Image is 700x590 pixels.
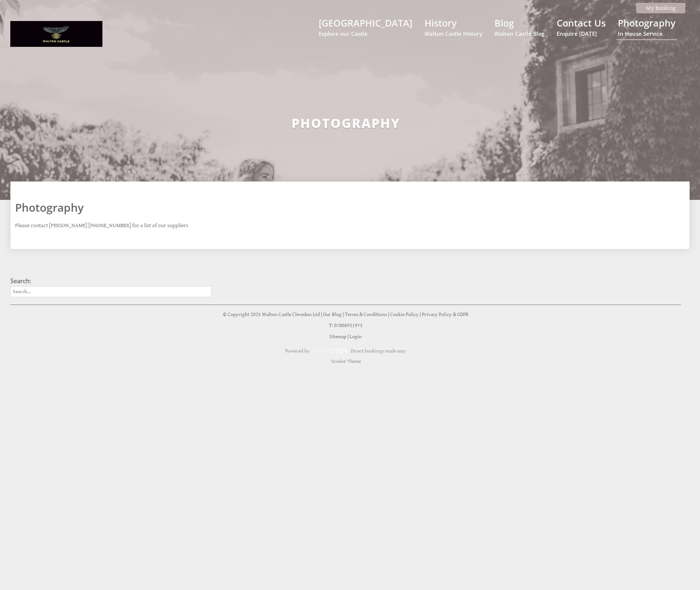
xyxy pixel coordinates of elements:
a: Sitemap [329,334,346,340]
a: Contact UsEnquire [DATE] [557,17,606,37]
h3: Search: [10,277,211,285]
a: © Copyright 2025 Walton Castle Clevedon Ltd [223,312,320,317]
a: Our Blog [323,312,342,317]
a: Cookie Policy [390,312,419,317]
a: Terms & Conditions [345,312,387,317]
img: scrumpy.png [312,347,348,355]
h2: Photography [77,114,614,132]
span: | [343,312,344,317]
p: Please contact [PERSON_NAME] [PHONE_NUMBER] for a list of our suppliers [15,222,676,229]
span: | [321,312,322,317]
input: Search... [10,286,211,297]
span: | [420,312,421,317]
span: | [347,334,349,340]
small: Walton Castle History [424,30,482,37]
img: Walton Castle [10,21,102,47]
span: | [388,312,389,317]
small: In House Service [618,30,675,37]
a: [GEOGRAPHIC_DATA]Explore our Castle [319,17,412,37]
p: 'Involve' Theme [10,359,681,364]
a: Privacy Policy & GDPR [422,312,469,317]
small: Walton Castle Blog [494,30,545,37]
a: HistoryWalton Castle History [424,17,482,37]
small: Enquire [DATE] [557,30,606,37]
a: BlogWalton Castle Blog [494,17,545,37]
a: T: 07808931973 [329,323,363,329]
a: Powered byDirect bookings made easy [10,345,681,357]
h1: Photography [15,200,676,215]
small: Explore our Castle [319,30,412,37]
a: PhotographyIn House Service [618,17,675,37]
a: Login [350,334,362,340]
a: My Booking [636,3,685,13]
